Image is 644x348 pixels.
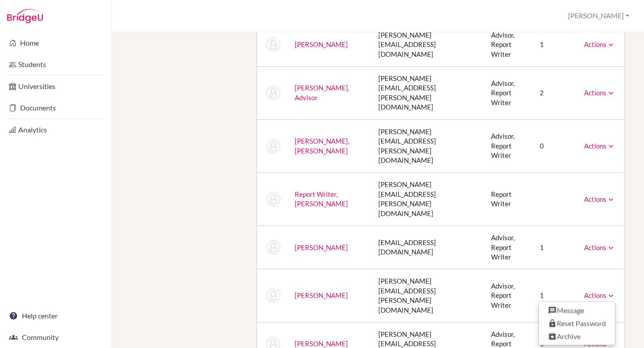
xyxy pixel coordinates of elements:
[371,269,484,323] td: [PERSON_NAME][EMAIL_ADDRESS][PERSON_NAME][DOMAIN_NAME]
[484,23,533,66] td: Advisor, Report Writer
[584,89,615,97] a: Actions
[295,340,348,348] a: [PERSON_NAME]
[371,226,484,269] td: [EMAIL_ADDRESS][DOMAIN_NAME]
[533,226,577,269] td: 1
[2,34,110,52] a: Home
[2,77,110,95] a: Universities
[295,84,349,101] a: [PERSON_NAME], Advisor
[533,119,577,173] td: 0
[266,240,280,255] img: Rafiq Saladdin
[533,269,577,323] td: 1
[533,23,577,66] td: 1
[484,119,533,173] td: Advisor, Report Writer
[371,173,484,226] td: [PERSON_NAME][EMAIL_ADDRESS][PERSON_NAME][DOMAIN_NAME]
[564,8,633,24] button: [PERSON_NAME]
[266,86,280,100] img: Advisor Martin
[266,192,280,206] img: Riya Report Writer
[584,142,615,150] a: Actions
[295,40,348,48] a: [PERSON_NAME]
[584,243,615,251] a: Actions
[295,190,348,208] a: Report Writer, [PERSON_NAME]
[295,291,348,299] a: [PERSON_NAME]
[584,291,615,299] a: Actions
[2,55,110,73] a: Students
[539,304,615,317] a: Message
[2,99,110,117] a: Documents
[584,40,615,48] a: Actions
[2,121,110,139] a: Analytics
[484,67,533,120] td: Advisor, Report Writer
[371,67,484,120] td: [PERSON_NAME][EMAIL_ADDRESS][PERSON_NAME][DOMAIN_NAME]
[266,38,280,52] img: Michal Lowe
[538,301,615,346] ul: Actions
[371,119,484,173] td: [PERSON_NAME][EMAIL_ADDRESS][PERSON_NAME][DOMAIN_NAME]
[2,328,110,346] a: Community
[2,307,110,325] a: Help center
[266,289,280,303] img: Khushboo Singh
[539,317,615,330] a: Reset Password
[584,195,615,203] a: Actions
[484,226,533,269] td: Advisor, Report Writer
[484,269,533,323] td: Advisor, Report Writer
[539,330,615,343] a: Archive
[371,23,484,66] td: [PERSON_NAME][EMAIL_ADDRESS][DOMAIN_NAME]
[295,243,348,251] a: [PERSON_NAME]
[484,173,533,226] td: Report Writer
[266,139,280,153] img: Susmita Paul Rathi
[533,67,577,120] td: 2
[7,9,43,23] img: Bridge-U
[295,137,349,154] a: [PERSON_NAME], [PERSON_NAME]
